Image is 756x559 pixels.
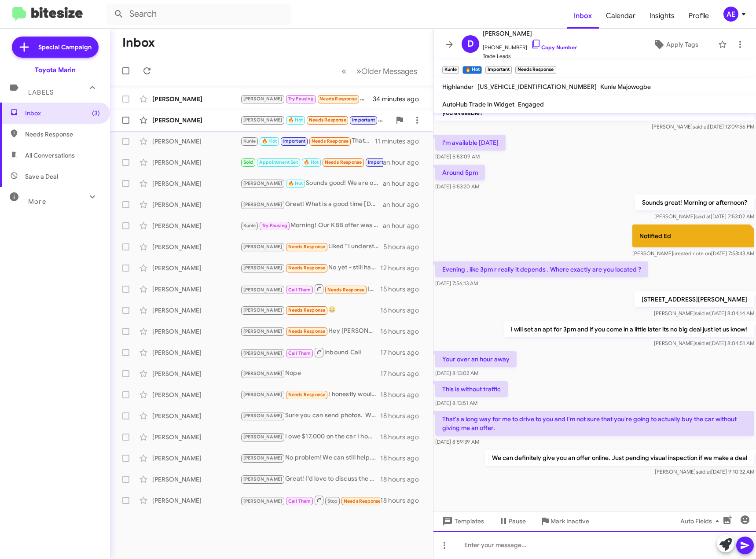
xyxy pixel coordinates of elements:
[695,213,711,220] span: said at
[515,66,556,74] small: Needs Response
[477,83,597,91] span: [US_VEHICLE_IDENTIFICATION_NUMBER]
[152,221,240,230] div: [PERSON_NAME]
[106,4,291,25] input: Search
[567,3,599,29] a: Inbox
[288,180,303,186] span: 🔥 Hot
[380,306,426,315] div: 16 hours ago
[240,178,383,188] div: Sounds good! We are open from 8:30am to 8pm [DATE]. Just let us know if morning or afternoon woul...
[92,109,100,118] span: (3)
[240,263,380,273] div: No yet - still have my RV Trailer
[440,513,484,529] span: Templates
[435,438,479,445] span: [DATE] 8:59:39 AM
[336,62,352,80] button: Previous
[243,244,283,250] span: [PERSON_NAME]
[485,66,512,74] small: Important
[240,411,380,421] div: Sure you can send photos. We would need your VIN as well. Thank you!
[380,327,426,336] div: 16 hours ago
[319,96,357,102] span: Needs Response
[25,151,75,160] span: All Conversations
[682,3,716,29] span: Profile
[243,392,283,397] span: [PERSON_NAME]
[435,153,480,160] span: [DATE] 5:53:09 AM
[467,37,474,51] span: D
[695,340,710,346] span: said at
[152,454,240,463] div: [PERSON_NAME]
[652,123,754,130] span: [PERSON_NAME] [DATE] 12:09:56 PM
[380,348,426,357] div: 17 hours ago
[368,159,391,165] span: Important
[696,468,711,475] span: said at
[152,116,240,125] div: [PERSON_NAME]
[240,283,380,294] div: Inbound Call
[152,496,240,505] div: [PERSON_NAME]
[240,221,383,231] div: Morning! Our KBB offer was $23,092! If you get chance to bring your Tesla in [DATE], we can try a...
[356,66,361,77] span: »
[152,179,240,188] div: [PERSON_NAME]
[654,310,754,316] span: [PERSON_NAME] [DATE] 8:04:14 AM
[304,159,319,165] span: 🔥 Hot
[240,136,375,146] div: That's a long way for me to drive to you and I'm not sure that you're going to actually buy the c...
[380,496,426,505] div: 18 hours ago
[28,198,46,206] span: More
[240,199,383,210] div: Great! What is a good time [DATE] for you to come by [DATE]?
[383,200,426,209] div: an hour ago
[435,280,478,287] span: [DATE] 7:56:13 AM
[243,223,256,228] span: Kunle
[288,307,326,313] span: Needs Response
[152,158,240,167] div: [PERSON_NAME]
[240,94,373,104] div: Liked “Sounds good! I can reach out then!”
[680,513,723,529] span: Auto Fields
[380,369,426,378] div: 17 hours ago
[375,137,426,146] div: 11 minutes ago
[152,264,240,272] div: [PERSON_NAME]
[243,180,283,186] span: [PERSON_NAME]
[243,328,283,334] span: [PERSON_NAME]
[122,36,155,50] h1: Inbox
[243,455,283,461] span: [PERSON_NAME]
[344,498,381,504] span: Needs Response
[288,244,326,250] span: Needs Response
[373,95,426,103] div: 34 minutes ago
[240,390,380,400] div: I honestly wouldn't want to waste your guys time. What would you normally offer for a 2020 with l...
[433,513,491,529] button: Templates
[240,242,383,252] div: Liked “I understand! Keeping a vehicle you love is important. If you ever reconsider, let us know...
[152,369,240,378] div: [PERSON_NAME]
[152,327,240,336] div: [PERSON_NAME]
[312,138,349,144] span: Needs Response
[380,454,426,463] div: 18 hours ago
[325,159,362,165] span: Needs Response
[243,287,283,293] span: [PERSON_NAME]
[240,495,380,506] div: Not able to make 3 PM How about 6 PM? How late are you guys open tonight?
[600,83,651,91] span: Kunle Majowogbe
[673,250,711,257] span: created note on
[435,351,517,367] p: Your over an hour away
[435,411,754,436] p: That's a long way for me to drive to you and I'm not sure that you're going to actually buy the c...
[341,66,346,77] span: «
[380,475,426,484] div: 18 hours ago
[518,100,544,108] span: Engaged
[383,221,426,230] div: an hour ago
[38,43,92,51] span: Special Campaign
[654,340,754,346] span: [PERSON_NAME] [DATE] 8:04:51 AM
[483,28,577,39] span: [PERSON_NAME]
[152,95,240,103] div: [PERSON_NAME]
[152,348,240,357] div: [PERSON_NAME]
[152,412,240,420] div: [PERSON_NAME]
[288,350,311,356] span: Call Them
[435,381,508,397] p: This is without traffic
[327,498,338,504] span: Stop
[435,261,648,277] p: Evening , like 3pm r really it depends . Where exactly are you located ?
[152,200,240,209] div: [PERSON_NAME]
[442,66,459,74] small: Kunle
[599,3,642,29] span: Calendar
[243,413,283,419] span: [PERSON_NAME]
[635,195,754,210] p: Sounds great! Morning or afternoon?
[380,412,426,420] div: 18 hours ago
[435,370,478,376] span: [DATE] 8:13:02 AM
[25,130,100,139] span: Needs Response
[28,88,54,96] span: Labels
[642,3,682,29] a: Insights
[635,291,754,307] p: [STREET_ADDRESS][PERSON_NAME]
